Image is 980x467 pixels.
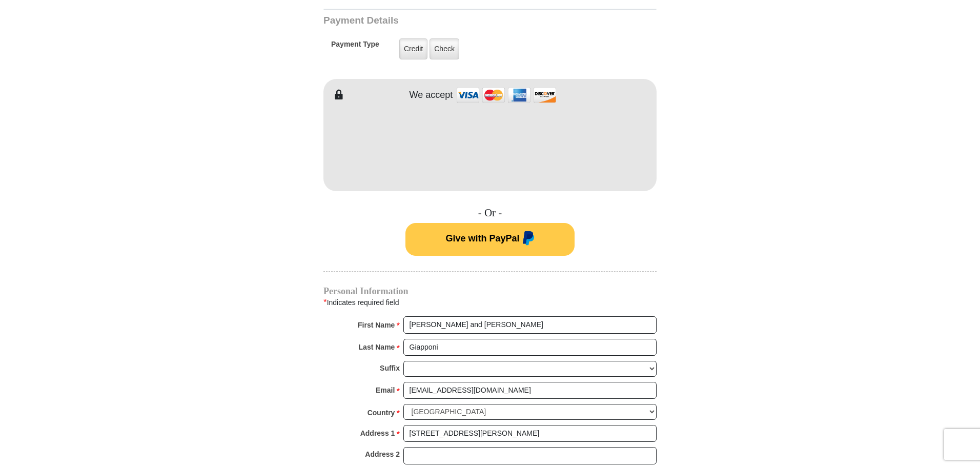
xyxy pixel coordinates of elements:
[367,405,395,420] strong: Country
[376,383,395,397] strong: Email
[359,340,395,354] strong: Last Name
[323,287,657,295] h4: Personal Information
[323,296,657,309] div: Indicates required field
[331,40,379,54] h5: Payment Type
[405,223,575,256] button: Give with PayPal
[430,38,459,59] label: Check
[358,318,395,332] strong: First Name
[360,426,395,440] strong: Address 1
[410,90,453,101] h4: We accept
[380,361,400,375] strong: Suffix
[399,38,427,59] label: Credit
[323,15,585,27] h3: Payment Details
[455,84,558,106] img: credit cards accepted
[520,231,535,248] img: paypal
[365,447,400,461] strong: Address 2
[445,233,519,243] span: Give with PayPal
[323,207,657,219] h4: - Or -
